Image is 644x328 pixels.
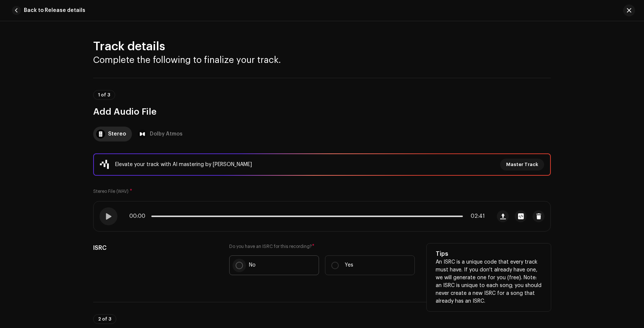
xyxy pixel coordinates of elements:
[436,249,542,258] h5: Tips
[500,159,544,171] button: Master Track
[229,243,415,249] label: Do you have an ISRC for this recording?
[108,127,126,141] div: Stereo
[436,258,542,305] p: An ISRC is a unique code that every track must have. If you don't already have one, we will gener...
[93,189,129,194] small: Stereo File (WAV)
[345,261,353,269] p: Yes
[93,243,217,252] h5: ISRC
[249,261,256,269] p: No
[150,127,183,141] div: Dolby Atmos
[93,54,551,66] h3: Complete the following to finalize your track.
[129,213,148,219] span: 00:00
[466,213,485,219] span: 02:41
[115,160,252,169] div: Elevate your track with AI mastering by [PERSON_NAME]
[506,157,538,172] span: Master Track
[93,106,551,118] h3: Add Audio File
[93,39,551,54] h2: Track details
